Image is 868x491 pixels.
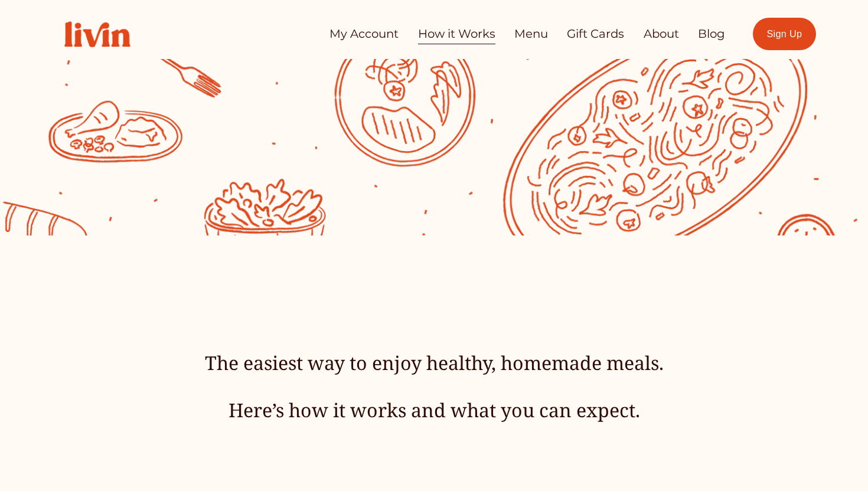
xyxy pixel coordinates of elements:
img: Livin [52,9,143,60]
a: Blog [698,22,725,46]
a: Sign Up [753,18,816,50]
a: My Account [329,22,399,46]
a: About [644,22,679,46]
a: Menu [514,22,548,46]
a: Gift Cards [567,22,624,46]
a: How it Works [418,22,495,46]
h4: The easiest way to enjoy healthy, homemade meals. [116,350,752,376]
h4: Here’s how it works and what you can expect. [116,397,752,423]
